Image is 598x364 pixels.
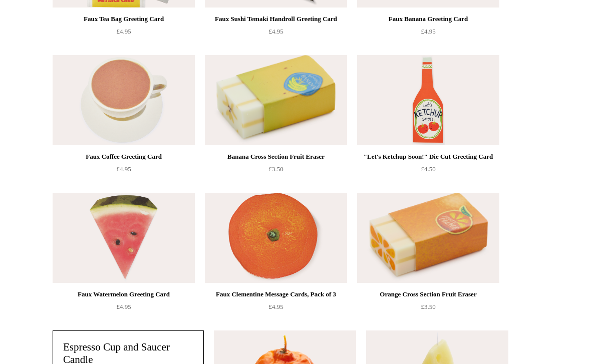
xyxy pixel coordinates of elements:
[360,151,497,163] div: "Let's Ketchup Soon!" Die Cut Greeting Card
[53,288,195,329] a: Faux Watermelon Greeting Card £4.95
[205,13,347,54] a: Faux Sushi Temaki Handroll Greeting Card £4.95
[116,28,131,35] span: £4.95
[53,151,195,192] a: Faux Coffee Greeting Card £4.95
[53,13,195,54] a: Faux Tea Bag Greeting Card £4.95
[357,55,499,145] img: "Let's Ketchup Soon!" Die Cut Greeting Card
[357,288,499,329] a: Orange Cross Section Fruit Eraser £3.50
[357,193,499,283] img: Orange Cross Section Fruit Eraser
[205,193,347,283] a: Faux Clementine Message Cards, Pack of 3 Faux Clementine Message Cards, Pack of 3
[116,303,131,310] span: £4.95
[360,288,497,300] div: Orange Cross Section Fruit Eraser
[421,165,435,173] span: £4.50
[53,55,195,145] img: Faux Coffee Greeting Card
[268,303,283,310] span: £4.95
[357,55,499,145] a: "Let's Ketchup Soon!" Die Cut Greeting Card "Let's Ketchup Soon!" Die Cut Greeting Card
[357,151,499,192] a: "Let's Ketchup Soon!" Die Cut Greeting Card £4.50
[357,193,499,283] a: Orange Cross Section Fruit Eraser Orange Cross Section Fruit Eraser
[205,55,347,145] a: Banana Cross Section Fruit Eraser Banana Cross Section Fruit Eraser
[205,55,347,145] img: Banana Cross Section Fruit Eraser
[53,193,195,283] a: Faux Watermelon Greeting Card Faux Watermelon Greeting Card
[357,13,499,54] a: Faux Banana Greeting Card £4.95
[207,288,345,300] div: Faux Clementine Message Cards, Pack of 3
[55,151,192,163] div: Faux Coffee Greeting Card
[205,288,347,329] a: Faux Clementine Message Cards, Pack of 3 £4.95
[53,193,195,283] img: Faux Watermelon Greeting Card
[116,165,131,173] span: £4.95
[421,28,435,35] span: £4.95
[55,13,192,25] div: Faux Tea Bag Greeting Card
[268,28,283,35] span: £4.95
[55,288,192,300] div: Faux Watermelon Greeting Card
[268,165,283,173] span: £3.50
[360,13,497,25] div: Faux Banana Greeting Card
[421,303,435,310] span: £3.50
[53,55,195,145] a: Faux Coffee Greeting Card Faux Coffee Greeting Card
[207,151,345,163] div: Banana Cross Section Fruit Eraser
[207,13,345,25] div: Faux Sushi Temaki Handroll Greeting Card
[205,193,347,283] img: Faux Clementine Message Cards, Pack of 3
[205,151,347,192] a: Banana Cross Section Fruit Eraser £3.50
